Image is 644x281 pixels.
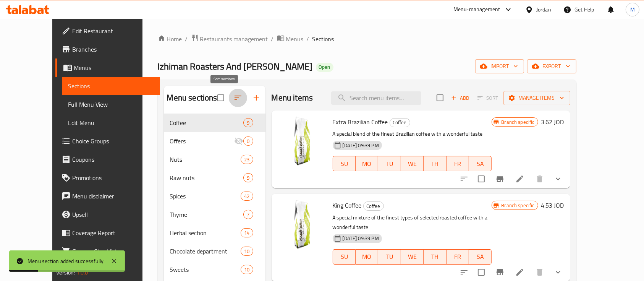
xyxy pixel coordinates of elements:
[164,187,265,205] div: Spices42
[72,192,154,201] span: Menu disclaimer
[401,156,424,171] button: WE
[307,34,309,44] li: /
[170,155,241,164] span: Nuts
[378,156,401,171] button: TU
[164,205,265,224] div: Thyme7
[515,174,524,184] a: Edit menu item
[170,228,241,237] span: Herbal section
[447,156,469,171] button: FR
[473,264,489,280] span: Select to update
[333,213,492,232] p: A special mixture of the finest types of selected roasted coffee with a wonderful taste
[164,150,265,169] div: Nuts23
[498,119,537,126] span: Branch specific
[170,265,241,274] span: Sweets
[164,132,265,150] div: Offers0
[491,170,509,188] button: Branch-specific-item
[427,251,443,262] span: TH
[200,34,268,44] span: Restaurants management
[55,150,160,169] a: Coupons
[278,117,327,166] img: Extra Brazilian Coffee
[213,90,229,106] span: Select all sections
[286,34,304,44] span: Menus
[381,251,398,262] span: TU
[170,210,244,219] span: Thyme
[336,251,353,262] span: SU
[404,158,421,169] span: WE
[450,94,471,102] span: Add
[271,34,274,44] li: /
[72,247,154,256] span: Grocery Checklist
[243,210,253,219] div: items
[170,192,241,201] span: Spices
[170,118,244,127] div: Coffee
[68,100,154,109] span: Full Menu View
[55,224,160,242] a: Coverage Report
[244,119,252,127] span: 9
[533,62,570,71] span: export
[472,158,489,169] span: SA
[164,260,265,279] div: Sweets10
[170,136,235,146] span: Offers
[272,92,313,104] h2: Menu items
[553,268,563,277] svg: Show Choices
[427,158,443,169] span: TH
[447,249,469,265] button: FR
[316,63,333,72] div: Open
[243,173,253,182] div: items
[390,118,410,127] span: Coffee
[450,251,466,262] span: FR
[170,173,244,182] div: Raw nuts
[55,242,160,260] a: Grocery Checklist
[68,81,154,91] span: Sections
[453,5,500,14] div: Menu-management
[333,200,362,211] span: King Coffee
[498,202,537,209] span: Branch specific
[55,22,160,40] a: Edit Restaurant
[472,251,489,262] span: SA
[241,265,253,274] div: items
[481,62,518,71] span: import
[72,45,154,54] span: Branches
[191,34,268,44] a: Restaurants management
[241,247,253,256] div: items
[541,117,564,127] h6: 3.62 JOD
[241,193,252,200] span: 42
[277,34,304,44] a: Menus
[167,92,217,104] h2: Menu sections
[241,266,252,273] span: 10
[247,89,265,107] button: Add section
[381,158,398,169] span: TU
[241,228,253,237] div: items
[62,77,160,95] a: Sections
[503,91,570,105] button: Manage items
[234,136,243,146] svg: Inactive section
[378,249,401,265] button: TU
[55,40,160,58] a: Branches
[158,34,576,44] nav: breadcrumb
[333,129,492,139] p: A special blend of the finest Brazilian coffee with a wonderful taste
[432,90,448,106] span: Select section
[170,247,241,256] span: Chocolate department
[185,34,188,44] li: /
[243,118,253,127] div: items
[244,211,252,218] span: 7
[333,156,356,171] button: SU
[340,142,382,149] span: [DATE] 09:39 PM
[356,249,378,265] button: MO
[244,174,252,182] span: 9
[455,170,473,188] button: sort-choices
[473,171,489,187] span: Select to update
[72,155,154,164] span: Coupons
[244,138,252,145] span: 0
[76,268,88,278] span: 1.0.0
[527,59,576,73] button: export
[72,210,154,219] span: Upsell
[448,92,472,104] span: Add item
[164,114,265,132] div: Coffee9
[536,5,551,14] div: Jordan
[630,5,635,14] span: M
